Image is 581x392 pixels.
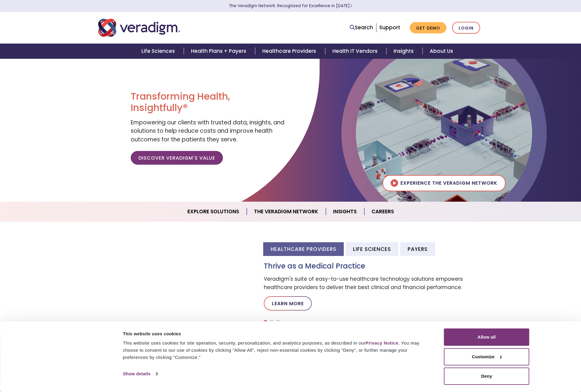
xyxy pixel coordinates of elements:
a: Privacy Notice [366,340,398,345]
button: Customize [444,348,529,365]
h1: Transforming Health, Insightfully® [131,91,286,114]
button: Deny [444,368,529,385]
a: Insights [326,204,364,219]
a: Health Plans + Payers [184,44,255,59]
a: About Us [423,44,460,59]
a: Learn More [264,296,312,311]
div: This website uses cookies [123,330,431,337]
span: Empowering our clients with trusted data, insights, and solutions to help reduce costs and improv... [131,118,284,143]
li: Life Sciences [346,242,398,256]
a: Discover Veradigm's Value [131,151,223,165]
a: Careers [364,204,401,219]
span: Learn More [350,3,352,9]
button: Allow all [444,328,529,346]
div: This website uses cookies for site operation, security, personalization, and analytics purposes, ... [123,339,431,361]
a: The Veradigm Network: Recognized for Excellence in [DATE]Learn More [229,3,352,9]
a: Get Demo [410,22,446,34]
a: Login [452,22,480,34]
img: Veradigm logo [98,18,180,38]
a: Support [379,24,400,31]
a: Healthcare Providers [255,44,325,59]
li: Healthcare Providers [263,242,344,256]
p: Veradigm's suite of easy-to-use healthcare technology solutions empowers healthcare providers to ... [264,275,483,291]
a: Health IT Vendors [325,44,386,59]
a: The Veradigm Network [247,204,326,219]
h3: Thrive as a Medical Practice [264,262,483,271]
a: Search [350,24,373,32]
a: Explore Solutions [180,204,247,219]
a: Insights [386,44,423,59]
li: Payers [400,242,435,256]
a: Life Sciences [134,44,184,59]
a: Show details [123,369,158,378]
